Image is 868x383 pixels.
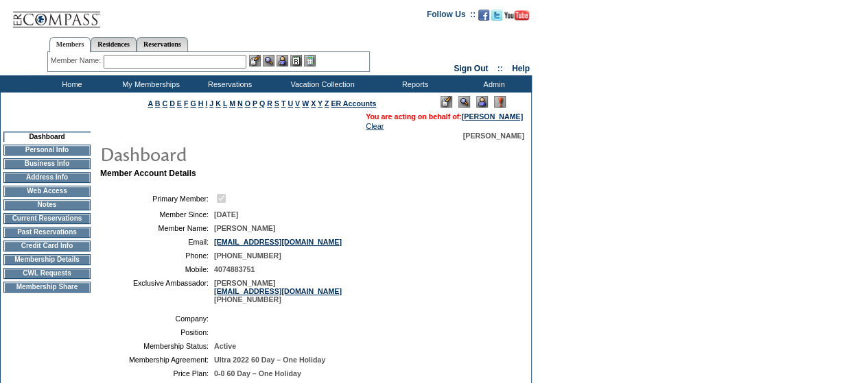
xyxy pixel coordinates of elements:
td: Address Info [3,172,91,183]
a: R [267,99,272,108]
a: T [281,99,286,108]
a: G [190,99,196,108]
td: Membership Details [3,254,91,265]
a: K [215,99,221,108]
td: Vacation Collection [268,75,374,92]
td: Web Access [3,186,91,197]
a: Reservations [137,37,188,51]
div: Member Name: [51,55,104,66]
a: C [162,99,167,108]
span: Active [214,342,236,350]
a: Y [318,99,322,108]
img: Follow us on Twitter [491,10,502,21]
a: Help [512,64,530,73]
span: You are acting on behalf of: [366,112,523,121]
td: My Memberships [110,75,189,92]
a: M [229,99,235,108]
a: Q [259,99,265,108]
span: [DATE] [214,210,238,219]
img: Become our fan on Facebook [478,10,489,21]
a: Z [325,99,329,108]
img: View Mode [458,96,470,108]
a: A [148,99,153,108]
a: V [295,99,300,108]
a: Follow us on Twitter [491,14,502,22]
td: Credit Card Info [3,240,91,251]
td: Price Plan: [106,369,209,378]
a: H [198,99,204,108]
span: 0-0 60 Day – One Holiday [214,369,301,378]
b: Member Account Details [100,169,196,178]
a: S [274,99,279,108]
a: X [311,99,316,108]
a: N [237,99,243,108]
td: Current Reservations [3,213,91,224]
a: ER Accounts [331,99,376,108]
a: Become our fan on Facebook [478,14,489,22]
td: Membership Status: [106,342,209,350]
td: CWL Requests [3,268,91,279]
img: Impersonate [277,55,288,66]
a: P [253,99,257,108]
td: Admin [453,75,532,92]
td: Membership Agreement: [106,356,209,364]
span: 4074883751 [214,265,255,273]
img: b_edit.gif [249,55,261,66]
a: Sign Out [454,64,488,73]
a: F [184,99,189,108]
td: Personal Info [3,145,91,156]
a: J [209,99,213,108]
td: Membership Share [3,282,91,293]
a: L [223,99,227,108]
img: Impersonate [476,96,488,108]
a: [PERSON_NAME] [462,112,523,121]
img: View [263,55,274,66]
td: Home [31,75,110,92]
span: [PERSON_NAME] [214,224,275,232]
a: Residences [91,37,137,51]
td: Phone: [106,251,209,260]
td: Member Name: [106,224,209,232]
td: Company: [106,314,209,323]
span: [PERSON_NAME] [PHONE_NUMBER] [214,279,342,304]
img: Edit Mode [441,96,452,108]
span: [PERSON_NAME] [463,132,524,140]
td: Member Since: [106,210,209,219]
td: Reports [374,75,453,92]
a: B [155,99,161,108]
span: Ultra 2022 60 Day – One Holiday [214,356,325,364]
td: Past Reservations [3,227,91,238]
a: [EMAIL_ADDRESS][DOMAIN_NAME] [214,287,342,295]
img: b_calculator.gif [304,55,316,66]
td: Position: [106,328,209,336]
td: Business Info [3,158,91,169]
td: Dashboard [3,132,91,142]
a: Subscribe to our YouTube Channel [504,14,529,22]
td: Exclusive Ambassador: [106,279,209,304]
td: Mobile: [106,265,209,273]
img: Log Concern/Member Elevation [494,96,506,108]
span: :: [497,64,503,73]
span: [PHONE_NUMBER] [214,251,281,260]
a: U [288,99,293,108]
a: Clear [366,122,384,130]
a: D [169,99,175,108]
a: [EMAIL_ADDRESS][DOMAIN_NAME] [214,238,342,246]
a: O [245,99,250,108]
a: E [177,99,182,108]
a: Members [49,37,91,52]
td: Email: [106,238,209,246]
td: Notes [3,199,91,210]
img: pgTtlDashboard.gif [99,140,374,167]
img: Subscribe to our YouTube Channel [504,10,529,21]
td: Reservations [189,75,268,92]
a: W [302,99,309,108]
td: Primary Member: [106,192,209,205]
img: Reservations [290,55,302,66]
td: Follow Us :: [427,8,476,25]
a: I [205,99,207,108]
